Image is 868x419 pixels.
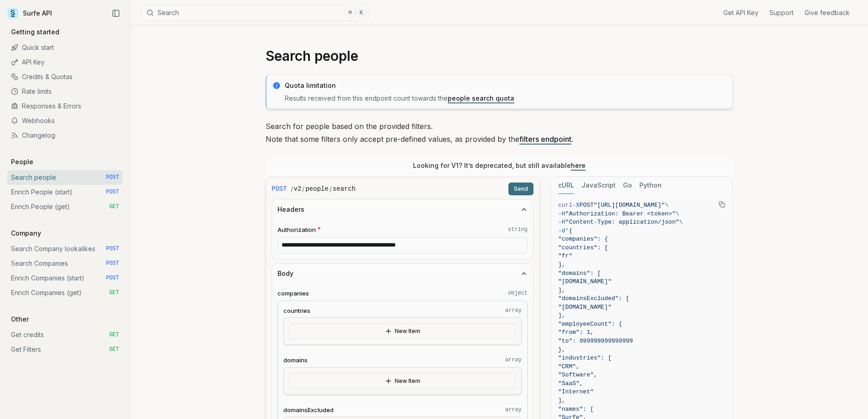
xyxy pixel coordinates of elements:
[572,202,580,209] span: -X
[329,184,332,193] span: /
[558,304,612,311] span: "[DOMAIN_NAME]"
[266,48,733,64] h1: Search people
[558,278,612,285] span: "[DOMAIN_NAME]"
[565,219,680,226] span: "Content-Type: application/json"
[109,6,123,20] button: Collapse Sidebar
[558,329,594,336] span: "from": 1,
[7,6,52,20] a: Surfe API
[7,185,123,199] a: Enrich People (start) POST
[277,226,316,234] span: Authorization
[289,373,516,389] button: New Item
[558,312,565,319] span: ],
[7,55,123,70] a: API Key
[289,323,516,339] button: New Item
[571,161,586,169] a: here
[109,331,119,338] span: GET
[769,8,794,17] a: Support
[623,177,632,194] button: Go
[109,203,119,210] span: GET
[639,177,662,194] button: Python
[277,289,309,298] span: companies
[558,261,565,268] span: ],
[413,161,586,170] p: Looking for V1? It’s deprecated, but still available
[109,346,119,353] span: GET
[558,177,574,194] button: cURL
[7,84,123,99] a: Rate limits
[558,287,565,294] span: ],
[505,356,522,364] code: array
[508,290,528,297] code: object
[7,157,37,167] p: People
[565,210,676,217] span: "Authorization: Bearer <token>"
[7,315,32,324] p: Other
[665,202,669,209] span: \
[7,199,123,214] a: Enrich People (get) GET
[7,285,123,300] a: Enrich Companies (get) GET
[594,202,665,209] span: "[URL][DOMAIN_NAME]"
[7,113,123,128] a: Webhooks
[272,199,533,220] button: Headers
[7,99,123,113] a: Responses & Errors
[106,260,119,267] span: POST
[266,120,733,145] p: Search for people based on the provided filters. Note that some filters only accept pre-defined v...
[285,94,727,103] p: Results received from this endpoint count towards the
[675,210,679,217] span: \
[558,219,565,226] span: -H
[558,244,608,251] span: "countries": [
[7,271,123,285] a: Enrich Companies (start) POST
[7,256,123,271] a: Search Companies POST
[558,371,597,378] span: "Software",
[558,202,572,209] span: curl
[7,342,123,357] a: Get Filters GET
[448,94,514,102] a: people search quota
[558,397,565,404] span: ],
[558,338,633,344] span: "to": 999999999999999
[558,295,629,302] span: "domainsExcluded": [
[109,289,119,296] span: GET
[505,406,522,414] code: array
[580,202,594,209] span: POST
[7,229,45,238] p: Company
[7,70,123,84] a: Credits & Quotas
[508,183,533,195] button: Send
[558,252,572,259] span: "fr"
[805,8,850,17] a: Give feedback
[294,184,302,193] code: v2
[345,8,355,18] kbd: ⌘
[558,210,565,217] span: -H
[272,184,287,193] span: POST
[558,346,565,353] span: },
[558,363,580,370] span: "CRM",
[723,8,758,17] a: Get API Key
[106,245,119,252] span: POST
[7,170,123,185] a: Search people POST
[106,274,119,282] span: POST
[558,227,565,234] span: -d
[715,198,729,211] button: Copy Text
[285,81,727,90] p: Quota limitation
[581,177,616,194] button: JavaScript
[558,355,612,361] span: "industries": [
[141,5,370,21] button: Search⌘K
[305,184,328,193] code: people
[558,388,594,395] span: "Internet"
[106,174,119,181] span: POST
[7,242,123,256] a: Search Company lookalikes POST
[505,307,522,314] code: array
[356,8,366,18] kbd: K
[283,356,308,365] span: domains
[565,227,573,234] span: '{
[333,184,356,193] code: search
[679,219,683,226] span: \
[519,134,571,144] a: filters endpoint
[7,27,63,37] p: Getting started
[508,226,528,233] code: string
[558,270,601,277] span: "domains": [
[291,184,293,193] span: /
[283,406,334,414] span: domainsExcluded
[558,380,583,387] span: "SaaS",
[302,184,304,193] span: /
[558,406,594,413] span: "names": [
[7,128,123,143] a: Changelog
[558,236,608,242] span: "companies": {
